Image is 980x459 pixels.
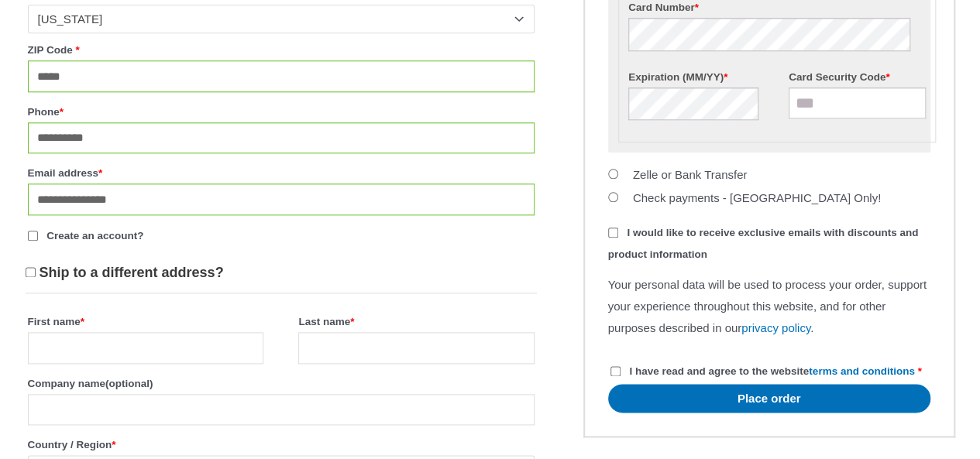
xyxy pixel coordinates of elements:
label: Phone [28,101,535,122]
input: Ship to a different address? [26,267,36,277]
span: Create an account? [46,230,143,241]
label: Expiration (MM/YY) [628,67,766,87]
label: Last name [298,311,534,332]
span: (optional) [105,378,153,389]
span: Ship to a different address? [40,265,224,280]
label: Check payments - [GEOGRAPHIC_DATA] Only! [633,191,881,204]
span: Michigan [38,12,511,27]
label: Card Security Code [789,67,927,87]
input: I have read and agree to the websiteterms and conditions * [610,366,621,376]
label: Zelle or Bank Transfer [633,168,748,181]
label: Country / Region [28,434,535,455]
span: I have read and agree to the website [629,365,914,377]
button: Place order [608,384,930,413]
span: I would like to receive exclusive emails with discounts and product information [608,227,919,260]
input: Create an account? [28,231,38,241]
label: ZIP Code [28,39,535,60]
label: First name [28,311,263,332]
input: I would like to receive exclusive emails with discounts and product information [608,228,618,238]
abbr: required [917,365,921,377]
label: Email address [28,163,535,183]
label: Company name [28,373,535,394]
span: State [28,5,535,33]
a: privacy policy [741,321,810,334]
a: terms and conditions [809,365,915,377]
p: Your personal data will be used to process your order, support your experience throughout this we... [608,274,930,339]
